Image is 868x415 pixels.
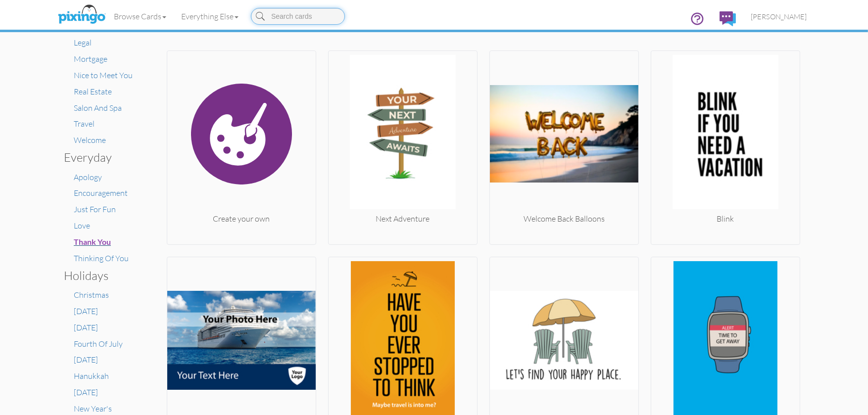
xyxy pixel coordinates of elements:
[74,103,122,113] a: Salon And Spa
[74,70,133,80] a: Nice to Meet You
[490,55,638,213] img: 20250124-200456-ac61e44cdf43-250.png
[174,4,246,29] a: Everything Else
[651,213,800,225] div: Blink
[64,269,136,282] h3: Holidays
[167,213,316,225] div: Create your own
[251,8,345,25] input: Search cards
[651,55,800,213] img: 20250416-225331-00ac61b41b59-250.jpg
[74,172,102,182] a: Apology
[74,404,112,414] a: New Year's
[74,87,112,96] a: Real Estate
[74,135,106,145] a: Welcome
[751,12,807,21] span: [PERSON_NAME]
[74,290,109,300] a: Christmas
[490,213,638,225] div: Welcome Back Balloons
[74,237,111,247] a: Thank You
[743,4,814,29] a: [PERSON_NAME]
[167,55,316,213] img: create.svg
[64,151,136,164] h3: Everyday
[74,253,129,263] a: Thinking Of You
[55,2,108,27] img: pixingo logo
[74,323,98,332] a: [DATE]
[74,221,90,231] a: Love
[74,387,98,397] a: [DATE]
[74,355,98,365] a: [DATE]
[106,4,174,29] a: Browse Cards
[74,371,109,381] a: Hanukkah
[329,213,477,225] div: Next Adventure
[74,339,123,349] a: Fourth Of July
[74,204,116,214] a: Just For Fun
[74,119,95,129] a: Travel
[720,11,736,26] img: comments.svg
[74,38,92,47] a: Legal
[74,306,98,316] a: [DATE]
[74,188,128,198] a: Encouragement
[74,237,111,246] span: Thank You
[329,55,477,213] img: 20250811-165541-04b25b21e4b4-250.jpg
[74,54,107,64] a: Mortgage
